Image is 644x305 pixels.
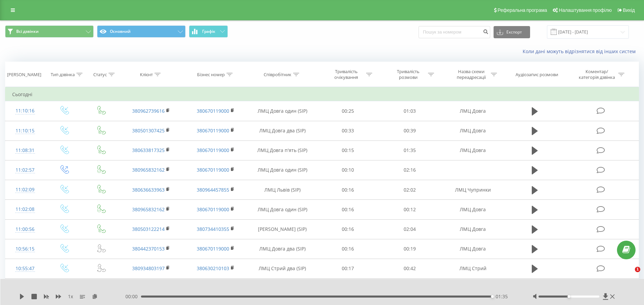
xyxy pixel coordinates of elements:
[132,167,165,173] a: 380965832162
[248,160,317,180] td: ЛМЦ Довга один (SIP)
[248,279,317,298] td: Playback
[317,101,379,121] td: 00:25
[623,7,635,13] span: Вихід
[97,25,186,38] button: Основний
[317,259,379,278] td: 00:17
[202,29,215,34] span: Графік
[317,279,379,298] td: 00:10
[379,200,441,219] td: 00:12
[132,245,165,252] a: 380442370153
[317,219,379,239] td: 00:16
[7,72,41,78] div: [PERSON_NAME]
[12,203,38,216] div: 11:02:08
[379,219,441,239] td: 02:04
[621,267,637,283] iframe: Intercom live chat
[248,140,317,160] td: ЛМЦ Довга п'ять (SIP)
[132,127,165,134] a: 380501307425
[68,293,73,300] span: 1 x
[248,180,317,200] td: ЛМЦ Львів (SIP)
[197,127,229,134] a: 380670119000
[132,147,165,153] a: 380633817325
[379,121,441,140] td: 00:39
[12,262,38,275] div: 10:55:47
[248,219,317,239] td: [PERSON_NAME] (SIP)
[440,279,505,298] td: ЛМЦ Стрий
[197,226,229,232] a: 380734410355
[635,267,640,272] span: 1
[317,121,379,140] td: 00:33
[440,101,505,121] td: ЛМЦ Довга
[390,69,426,80] div: Тривалість розмови
[5,88,639,101] td: Сьогодні
[12,164,38,177] div: 11:02:57
[440,180,505,200] td: ЛМЦ Чупринки
[197,167,229,173] a: 380670119000
[12,104,38,117] div: 11:10:16
[12,242,38,256] div: 10:56:15
[132,187,165,193] a: 380636633963
[559,7,612,13] span: Налаштування профілю
[568,295,570,298] div: Accessibility label
[317,200,379,219] td: 00:16
[523,48,639,55] a: Коли дані можуть відрізнятися вiд інших систем
[5,25,94,38] button: Всі дзвінки
[197,245,229,252] a: 380670119000
[516,72,558,78] div: Аудіозапис розмови
[379,160,441,180] td: 02:16
[132,108,165,114] a: 380962739616
[317,239,379,259] td: 00:16
[132,226,165,232] a: 380503122214
[491,295,494,298] div: Accessibility label
[379,140,441,160] td: 01:35
[248,101,317,121] td: ЛМЦ Довга один (SIP)
[197,206,229,213] a: 380670119000
[12,223,38,236] div: 11:00:56
[317,140,379,160] td: 00:15
[248,121,317,140] td: ЛМЦ Довга два (SIP)
[16,29,39,34] span: Всі дзвінки
[379,101,441,121] td: 01:03
[125,293,141,300] span: 00:00
[440,219,505,239] td: ЛМЦ Довга
[498,7,547,13] span: Реферальна програма
[189,25,228,38] button: Графік
[379,259,441,278] td: 00:42
[264,72,291,78] div: Співробітник
[132,265,165,271] a: 380934803197
[93,72,107,78] div: Статус
[12,124,38,137] div: 11:10:15
[132,206,165,213] a: 380965832162
[440,200,505,219] td: ЛМЦ Довга
[577,69,617,80] div: Коментар/категорія дзвінка
[197,147,229,153] a: 380670119000
[379,180,441,200] td: 02:02
[12,144,38,157] div: 11:08:31
[51,72,75,78] div: Тип дзвінка
[197,108,229,114] a: 380670119000
[440,239,505,259] td: ЛМЦ Довга
[379,239,441,259] td: 00:19
[440,121,505,140] td: ЛМЦ Довга
[440,259,505,278] td: ЛМЦ Стрий
[379,279,441,298] td: 00:00
[440,140,505,160] td: ЛМЦ Довга
[248,259,317,278] td: ЛМЦ Стрий два (SIP)
[140,72,153,78] div: Клієнт
[197,265,229,271] a: 380630210103
[197,187,229,193] a: 380964457855
[453,69,489,80] div: Назва схеми переадресації
[317,160,379,180] td: 00:10
[317,180,379,200] td: 00:16
[419,26,490,38] input: Пошук за номером
[12,183,38,196] div: 11:02:09
[248,239,317,259] td: ЛМЦ Довга два (SIP)
[496,293,508,300] span: 01:35
[248,200,317,219] td: ЛМЦ Довга один (SIP)
[328,69,364,80] div: Тривалість очікування
[197,72,225,78] div: Бізнес номер
[494,26,530,38] button: Експорт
